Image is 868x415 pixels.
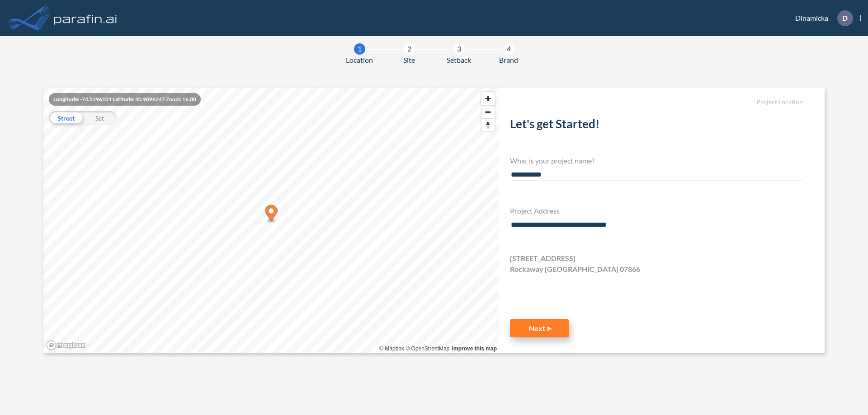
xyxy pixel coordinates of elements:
[452,345,497,352] a: Improve this map
[453,43,465,55] div: 3
[447,55,471,65] span: Setback
[43,88,499,353] canvas: Map
[510,206,803,215] h4: Project Address
[510,264,640,275] span: Rockaway [GEOGRAPHIC_DATA] 07866
[354,43,365,55] div: 1
[403,55,415,65] span: Site
[499,55,518,65] span: Brand
[510,253,576,264] span: [STREET_ADDRESS]
[510,117,803,135] h2: Let's get Started!
[49,93,201,106] div: Longitude: -74.5496101 Latitude: 40.9096247 Zoom: 16.00
[46,340,86,350] a: Mapbox homepage
[406,345,449,352] a: OpenStreetMap
[379,345,404,352] a: Mapbox
[481,105,495,118] button: Zoom out
[842,14,848,22] p: D
[52,9,119,27] img: logo
[503,43,514,55] div: 4
[481,118,495,131] button: Reset bearing to north
[510,156,803,165] h4: What is your project name?
[265,205,278,224] div: Map marker
[481,106,495,118] span: Zoom out
[346,55,373,65] span: Location
[481,92,495,105] button: Zoom in
[481,119,495,131] span: Reset bearing to north
[510,319,569,337] button: Next
[404,43,415,55] div: 2
[83,111,117,125] div: Sat
[510,98,803,106] h5: Project Location
[782,10,861,26] div: Dinamicka
[49,111,83,125] div: Street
